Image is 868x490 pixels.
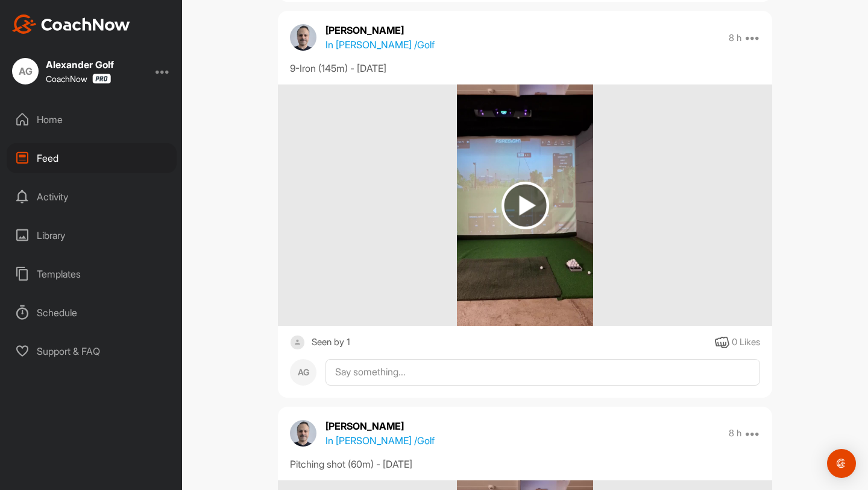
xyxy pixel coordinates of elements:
[729,427,741,439] p: 8 h
[325,37,435,52] p: In [PERSON_NAME] / Golf
[7,220,177,250] div: Library
[12,58,39,84] div: AG
[7,297,177,328] div: Schedule
[7,143,177,173] div: Feed
[827,449,856,478] div: Open Intercom Messenger
[46,60,114,69] div: Alexander Golf
[732,336,760,349] div: 0 Likes
[7,104,177,135] div: Home
[729,32,741,44] p: 8 h
[92,74,111,84] img: CoachNow Pro
[290,420,316,447] img: avatar
[290,359,316,386] div: AG
[457,84,593,326] img: media
[312,335,350,350] div: Seen by 1
[290,457,760,471] div: Pitching shot (60m) - [DATE]
[290,335,305,350] img: square_default-ef6cabf814de5a2bf16c804365e32c732080f9872bdf737d349900a9daf73cf9.png
[325,433,435,448] p: In [PERSON_NAME] / Golf
[7,336,177,366] div: Support & FAQ
[46,74,111,84] div: CoachNow
[502,182,549,229] img: play
[290,61,760,75] div: 9-Iron (145m) - [DATE]
[7,182,177,212] div: Activity
[290,24,316,51] img: avatar
[325,419,435,433] p: [PERSON_NAME]
[325,23,435,37] p: [PERSON_NAME]
[7,259,177,289] div: Templates
[12,14,130,34] img: CoachNow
